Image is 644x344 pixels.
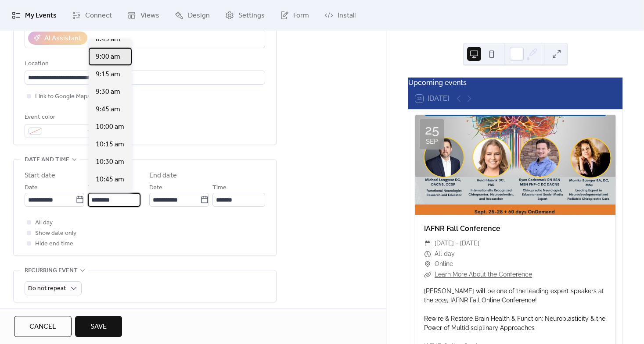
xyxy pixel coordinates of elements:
[96,139,124,150] span: 10:15 am
[65,4,119,27] a: Connect
[212,183,227,193] span: Time
[121,4,166,27] a: Views
[96,69,120,80] span: 9:15 am
[96,34,120,45] span: 8:45 am
[219,4,271,27] a: Settings
[25,155,69,165] span: Date and time
[338,11,356,21] span: Install
[25,59,263,69] div: Location
[238,11,265,21] span: Settings
[424,249,431,259] div: ​
[5,4,63,27] a: My Events
[273,4,316,27] a: Form
[96,87,120,97] span: 9:30 am
[188,11,210,21] span: Design
[424,224,500,233] a: IAFNR Fall Conference
[25,112,95,123] div: Event color
[149,183,162,193] span: Date
[85,11,112,21] span: Connect
[96,104,120,115] span: 9:45 am
[149,170,177,181] div: End date
[435,238,479,249] span: [DATE] - [DATE]
[424,259,431,270] div: ​
[424,238,431,249] div: ​
[96,122,124,132] span: 10:00 am
[424,270,431,280] div: ​
[25,11,57,21] span: My Events
[35,228,76,239] span: Show date only
[90,322,107,332] span: Save
[35,239,73,249] span: Hide end time
[168,4,216,27] a: Design
[96,192,124,202] span: 11:00 am
[96,157,124,167] span: 10:30 am
[96,52,120,62] span: 9:00 am
[25,170,55,181] div: Start date
[28,283,66,294] span: Do not repeat
[140,11,159,21] span: Views
[25,183,38,193] span: Date
[25,266,78,276] span: Recurring event
[88,183,102,193] span: Time
[425,124,439,137] div: 25
[435,271,532,278] a: Learn More About the Conference
[293,11,309,21] span: Form
[35,218,53,228] span: All day
[435,249,455,259] span: All day
[75,316,122,337] button: Save
[14,316,72,337] button: Cancel
[408,78,622,88] div: Upcoming events
[426,138,438,145] div: Sep
[435,259,453,270] span: Online
[318,4,362,27] a: Install
[29,322,56,332] span: Cancel
[96,174,124,185] span: 10:45 am
[35,92,90,102] span: Link to Google Maps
